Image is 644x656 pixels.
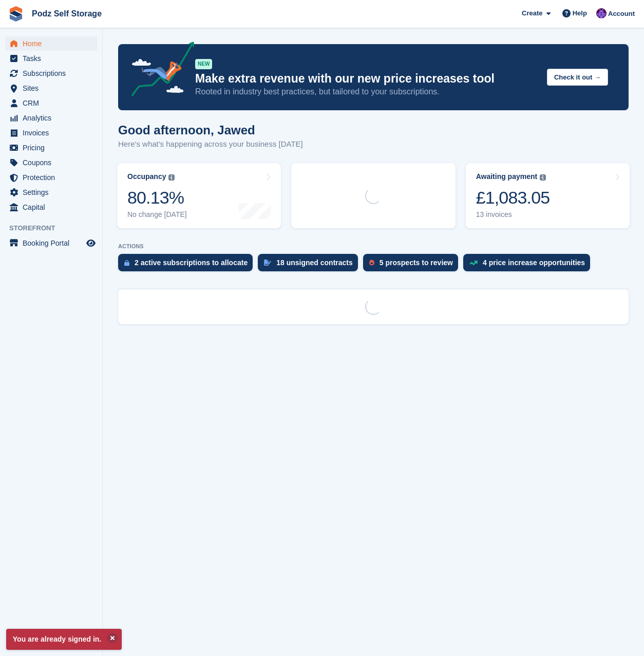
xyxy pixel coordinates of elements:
a: menu [5,66,97,81]
a: Occupancy 80.13% No change [DATE] [117,163,281,228]
span: Coupons [23,155,84,170]
span: Invoices [23,126,84,140]
div: Awaiting payment [476,172,538,181]
img: icon-info-grey-7440780725fd019a000dd9b08b2336e03edf1995a4989e88bcd33f0948082b44.svg [540,174,546,181]
h1: Good afternoon, Jawed [118,123,303,137]
a: menu [5,155,97,170]
a: 5 prospects to review [363,254,463,276]
p: Rooted in industry best practices, but tailored to your subscriptions. [195,86,539,97]
img: active_subscription_to_allocate_icon-d502201f5373d7db506a760aba3b589e785aa758c864c3986d89f69b8ff3... [124,260,129,266]
span: Protection [23,170,84,185]
a: menu [5,200,97,214]
img: contract_signature_icon-13c848040528278c33f63329250d36e43548de30e8caae1d1a13099fd9432cc5.svg [264,260,271,266]
div: 80.13% [127,187,187,208]
a: menu [5,236,97,250]
div: 4 price increase opportunities [483,259,585,267]
p: Make extra revenue with our new price increases tool [195,71,539,86]
span: Sites [23,81,84,95]
div: NEW [195,59,212,69]
span: Create [522,8,542,18]
span: Account [608,9,635,19]
button: Check it out → [547,69,608,86]
a: menu [5,96,97,110]
span: Capital [23,200,84,214]
img: price-adjustments-announcement-icon-8257ccfd72463d97f412b2fc003d46551f7dbcb40ab6d574587a9cd5c0d94... [123,42,195,100]
a: menu [5,81,97,95]
a: menu [5,141,97,155]
a: Awaiting payment £1,083.05 13 invoices [466,163,630,228]
img: Jawed Chowdhary [596,8,607,18]
span: Help [573,8,587,18]
img: stora-icon-8386f47178a22dfd0bd8f6a31ec36ba5ce8667c1dd55bd0f319d3a0aa187defe.svg [8,6,24,22]
p: ACTIONS [118,243,629,250]
div: 13 invoices [476,210,550,219]
a: 4 price increase opportunities [463,254,595,276]
span: Analytics [23,111,84,125]
p: You are already signed in. [6,629,122,650]
img: icon-info-grey-7440780725fd019a000dd9b08b2336e03edf1995a4989e88bcd33f0948082b44.svg [168,174,175,181]
p: Here's what's happening across your business [DATE] [118,138,303,150]
a: menu [5,111,97,125]
span: Pricing [23,141,84,155]
a: menu [5,126,97,140]
span: Booking Portal [23,236,84,250]
div: No change [DATE] [127,210,187,219]
span: Subscriptions [23,66,84,81]
span: Tasks [23,51,84,66]
span: Home [23,36,84,51]
a: Podz Self Storage [28,5,106,22]
span: Settings [23,185,84,200]
span: CRM [23,96,84,110]
img: prospect-51fa495bee0391a8d652442698ab0144808aea92771e9ea1ae160a38d050c398.svg [369,260,374,266]
a: 18 unsigned contracts [258,254,363,276]
a: Preview store [85,237,97,249]
img: price_increase_opportunities-93ffe204e8149a01c8c9dc8f82e8f89637d9d84a8eef4429ea346261dce0b2c0.svg [469,261,478,265]
div: 2 active subscriptions to allocate [135,259,248,267]
div: Occupancy [127,172,166,181]
span: Storefront [9,223,102,233]
a: menu [5,51,97,66]
a: menu [5,185,97,200]
a: menu [5,36,97,51]
a: menu [5,170,97,185]
div: 18 unsigned contracts [276,259,353,267]
a: 2 active subscriptions to allocate [118,254,258,276]
div: £1,083.05 [476,187,550,208]
div: 5 prospects to review [380,259,453,267]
